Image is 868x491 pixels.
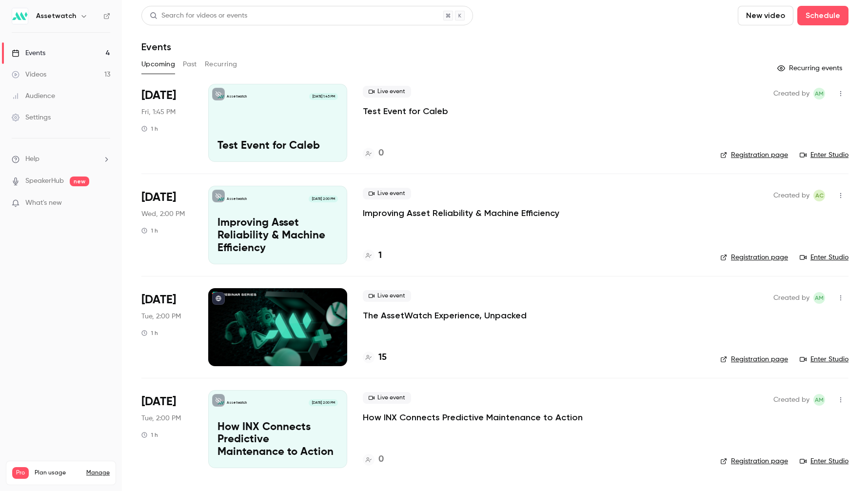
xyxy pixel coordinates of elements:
a: The AssetWatch Experience, Unpacked [363,310,527,321]
div: 1 h [141,431,158,439]
p: Improving Asset Reliability & Machine Efficiency [217,217,338,255]
span: Created by [773,394,809,406]
a: Enter Studio [800,253,848,262]
a: 0 [363,147,384,160]
span: [DATE] [141,190,176,205]
div: Events [12,48,45,58]
button: Schedule [797,6,848,25]
a: 15 [363,351,387,364]
a: Registration page [720,354,788,364]
a: Enter Studio [800,150,848,160]
a: Manage [86,469,110,477]
a: SpeakerHub [25,176,64,186]
div: Search for videos or events [150,11,247,21]
div: Nov 4 Tue, 2:00 PM (America/New York) [141,390,193,468]
span: AC [815,190,824,201]
span: Live event [363,392,411,404]
p: Test Event for Caleb [217,140,338,153]
p: Assetwatch [227,94,247,99]
button: Upcoming [141,57,175,72]
h4: 0 [378,147,384,160]
span: Help [25,154,39,164]
span: Auburn Meadows [813,292,825,304]
span: Fri, 1:45 PM [141,107,176,117]
span: Live event [363,188,411,199]
div: 1 h [141,125,158,133]
span: new [70,177,89,186]
div: Oct 15 Wed, 2:00 PM (America/New York) [141,186,193,264]
h6: Assetwatch [36,11,76,21]
button: Recurring events [773,60,848,76]
iframe: Noticeable Trigger [99,199,110,208]
span: AM [815,88,824,99]
div: 1 h [141,329,158,337]
a: Improving Asset Reliability & Machine Efficiency [363,207,559,219]
div: Audience [12,91,55,101]
span: [DATE] 2:00 PM [309,399,337,406]
a: How INX Connects Predictive Maintenance to Action [363,412,583,423]
a: How INX Connects Predictive Maintenance to ActionAssetwatch[DATE] 2:00 PMHow INX Connects Predict... [208,390,347,468]
a: Test Event for CalebAssetwatch[DATE] 1:45 PMTest Event for Caleb [208,84,347,162]
a: Registration page [720,253,788,262]
p: Assetwatch [227,196,247,201]
a: Enter Studio [800,354,848,364]
span: Created by [773,190,809,201]
span: Wed, 2:00 PM [141,209,185,219]
a: Test Event for Caleb [363,105,448,117]
span: Auburn Meadows [813,394,825,406]
a: 1 [363,249,382,262]
span: [DATE] [141,292,176,308]
span: Tue, 2:00 PM [141,413,181,423]
span: Pro [12,467,29,479]
img: Assetwatch [12,8,28,24]
a: 0 [363,453,384,466]
div: Settings [12,113,51,122]
div: Oct 3 Fri, 1:45 PM (America/New York) [141,84,193,162]
span: AM [815,292,824,304]
div: Videos [12,70,46,79]
button: Recurring [205,57,237,72]
span: Adam Creamer [813,190,825,201]
h4: 0 [378,453,384,466]
h1: Events [141,41,171,53]
a: Enter Studio [800,456,848,466]
span: Tue, 2:00 PM [141,312,181,321]
span: [DATE] [141,394,176,410]
h4: 1 [378,249,382,262]
span: What's new [25,198,62,208]
span: [DATE] 1:45 PM [309,93,337,100]
button: New video [738,6,793,25]
button: Past [183,57,197,72]
p: Assetwatch [227,400,247,405]
a: Registration page [720,456,788,466]
span: Created by [773,88,809,99]
div: 1 h [141,227,158,235]
li: help-dropdown-opener [12,154,110,164]
p: How INX Connects Predictive Maintenance to Action [217,421,338,459]
span: Live event [363,86,411,98]
span: Auburn Meadows [813,88,825,99]
span: AM [815,394,824,406]
div: Oct 21 Tue, 2:00 PM (America/New York) [141,288,193,366]
a: Improving Asset Reliability & Machine EfficiencyAssetwatch[DATE] 2:00 PMImproving Asset Reliabili... [208,186,347,264]
span: [DATE] 2:00 PM [309,196,337,202]
h4: 15 [378,351,387,364]
span: Plan usage [35,469,80,477]
span: Created by [773,292,809,304]
span: Live event [363,290,411,302]
span: [DATE] [141,88,176,103]
a: Registration page [720,150,788,160]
